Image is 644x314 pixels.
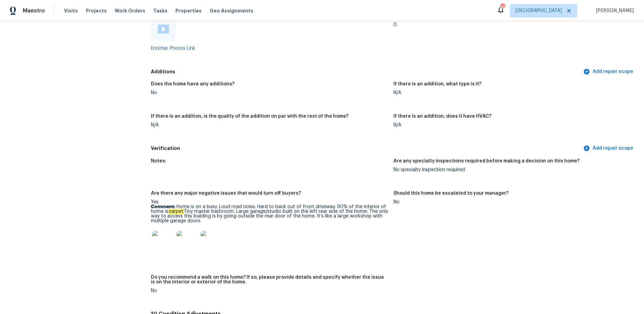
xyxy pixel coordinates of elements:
div: 48 [500,4,505,11]
h5: If there is an addition, does it have HVAC? [393,114,491,119]
h5: Are there any major negative issues that would turn off buyers? [151,191,301,196]
span: Tasks [153,8,167,13]
em: carpet [168,209,184,214]
h5: Are any specialty inspections required before making a decision on this home? [393,159,580,163]
div: N/A [393,123,631,127]
div: No [151,90,388,95]
h5: Does the home have any additions? [151,82,234,86]
h5: Verification [151,145,582,152]
span: [GEOGRAPHIC_DATA] [516,7,562,14]
span: Geo Assignments [210,7,253,14]
h5: Do you recommend a walk on this home? If so, please provide details and specify whether the issue... [151,275,388,284]
h5: Should this home be escalated to your manager? [393,191,508,196]
span: Properties [175,7,202,14]
div: Yes [151,200,388,256]
span: Maestro [23,7,45,14]
div: No [393,200,631,204]
div: No specialty inspection required [393,167,631,172]
span: Add repair scope [585,144,633,153]
b: Comment: [151,204,175,209]
h5: If there is an addition, what type is it? [393,82,481,86]
div: 0 [393,23,631,27]
button: Add repair scope [582,142,636,155]
div: No [151,288,388,293]
div: N/A [151,123,388,127]
div: N/A [393,90,631,95]
a: Play Video [158,25,169,35]
h5: If there is an addition, is the quality of the addition on par with the rest of the home? [151,114,348,119]
span: Work Orders [115,7,145,14]
h5: Notes: [151,159,166,163]
span: Visits [64,7,78,14]
span: Add repair scope [585,68,633,76]
button: Add repair scope [582,66,636,78]
img: Play Video [158,25,169,34]
p: Home is on a busy. Loud road noise. Hard to back out of front driveway. 90% of the interior of ho... [151,204,388,223]
span: [PERSON_NAME] [593,7,634,14]
a: Enricher Photos Link [151,46,195,51]
span: Projects [86,7,107,14]
h5: Additions [151,68,582,75]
